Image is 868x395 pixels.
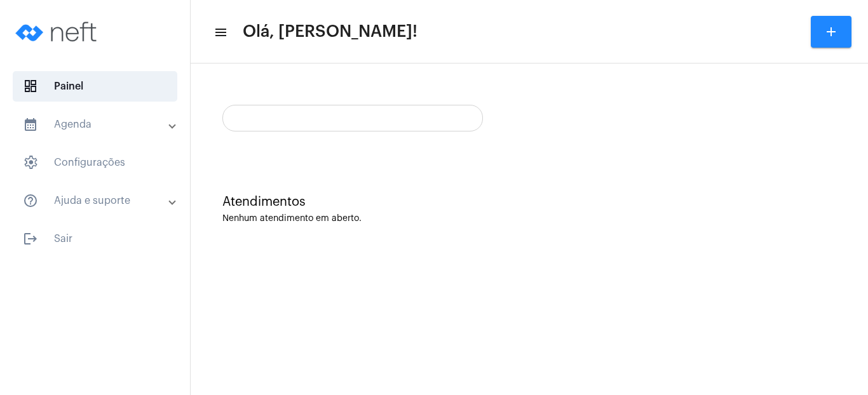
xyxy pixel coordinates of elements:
[13,71,177,102] span: Painel
[243,22,417,42] span: Olá, [PERSON_NAME]!
[13,224,177,254] span: Sair
[13,147,177,178] span: Configurações
[23,79,38,94] span: sidenav icon
[23,155,38,170] span: sidenav icon
[23,117,38,132] mat-icon: sidenav icon
[824,24,839,39] mat-icon: add
[214,25,226,40] mat-icon: sidenav icon
[222,214,836,224] div: Nenhum atendimento em aberto.
[10,6,105,57] img: logo-neft-novo-2.png
[8,185,190,216] mat-expansion-panel-header: sidenav iconAjuda e suporte
[23,193,38,208] mat-icon: sidenav icon
[23,193,170,208] mat-panel-title: Ajuda e suporte
[8,109,190,140] mat-expansion-panel-header: sidenav iconAgenda
[23,231,38,246] mat-icon: sidenav icon
[23,117,170,132] mat-panel-title: Agenda
[222,195,836,209] div: Atendimentos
